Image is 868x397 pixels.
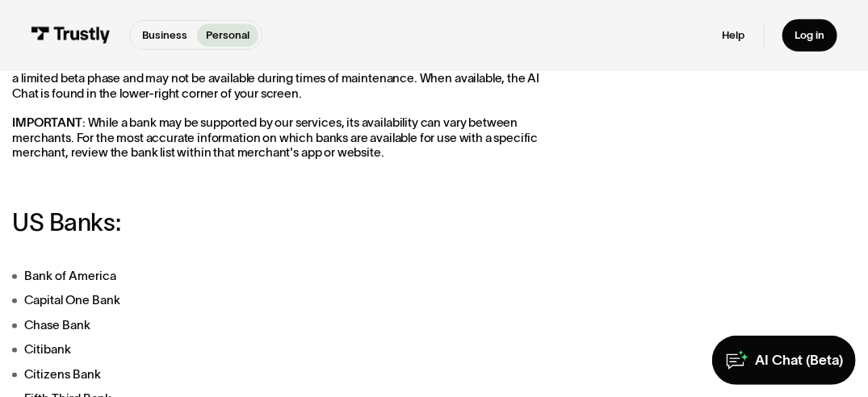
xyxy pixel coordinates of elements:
[12,267,554,286] li: Bank of America
[12,115,82,129] strong: IMPORTANT
[12,209,554,236] h3: US Banks:
[12,341,554,359] li: Citibank
[197,24,259,47] a: Personal
[31,27,111,44] img: Trustly Logo
[756,351,844,369] div: AI Chat (Beta)
[782,19,837,52] a: Log in
[12,291,554,310] li: Capital One Bank
[723,28,745,42] a: Help
[12,316,554,335] li: Chase Bank
[795,28,825,42] div: Log in
[206,27,249,44] p: Personal
[12,366,554,384] li: Citizens Bank
[12,56,554,160] p: Use our AI-enhanced chat to see if your bank is one of our partners. This feature is currently in...
[712,336,856,385] a: AI Chat (Beta)
[133,24,197,47] a: Business
[142,27,187,44] p: Business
